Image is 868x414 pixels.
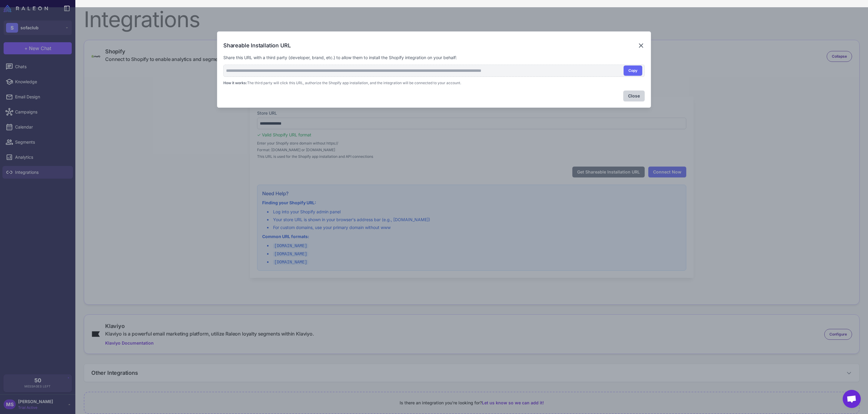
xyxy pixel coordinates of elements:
button: Copy [624,65,642,76]
h3: Shareable Installation URL [223,41,291,49]
p: The third party will click this URL, authorize the Shopify app installation, and the integration ... [223,80,645,86]
p: Share this URL with a third party (developer, brand, etc.) to allow them to install the Shopify i... [223,54,645,61]
strong: How it works: [223,81,247,85]
button: Close [623,91,645,101]
img: Raleon Logo [4,5,48,12]
div: Open chat [843,390,861,408]
a: Raleon Logo [4,5,50,12]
